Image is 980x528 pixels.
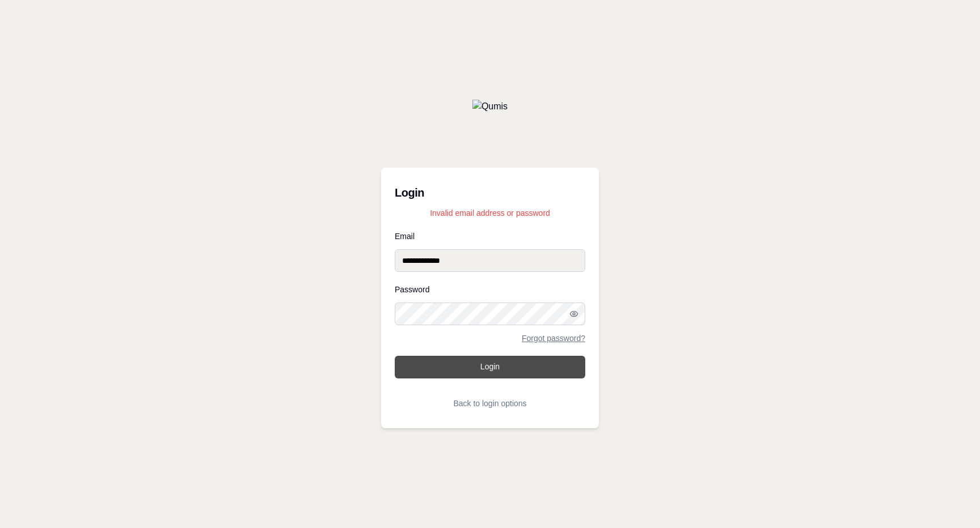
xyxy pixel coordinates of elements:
button: Login [395,356,585,378]
label: Email [395,232,585,240]
label: Password [395,286,585,293]
p: Invalid email address or password [395,207,585,219]
a: Forgot password? [522,334,585,342]
img: Qumis [472,100,508,113]
h3: Login [395,181,585,204]
button: Back to login options [395,392,585,415]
